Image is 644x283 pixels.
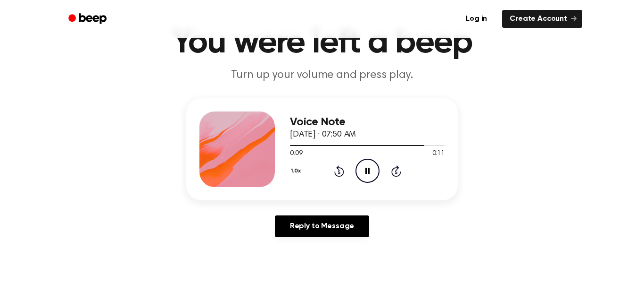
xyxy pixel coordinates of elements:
[62,10,115,28] a: Beep
[290,130,356,139] span: [DATE] · 07:50 AM
[141,68,503,83] p: Turn up your volume and press play.
[456,8,496,30] a: Log in
[502,10,582,28] a: Create Account
[432,149,445,159] span: 0:11
[290,116,445,129] h3: Voice Note
[275,215,369,237] a: Reply to Message
[290,149,302,159] span: 0:09
[81,26,563,60] h1: You were left a beep
[290,163,304,179] button: 1.0x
